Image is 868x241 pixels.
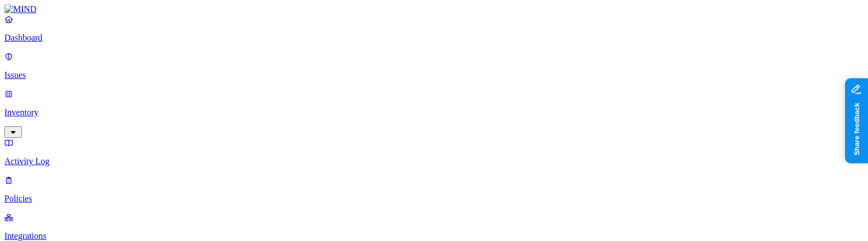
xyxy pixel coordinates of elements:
[4,14,864,43] a: Dashboard
[4,4,864,14] a: MIND
[845,78,868,163] iframe: Marker.io feedback button
[4,156,864,166] p: Activity Log
[4,70,864,80] p: Issues
[4,194,864,204] p: Policies
[4,89,864,136] a: Inventory
[4,138,864,166] a: Activity Log
[4,33,864,43] p: Dashboard
[4,4,37,14] img: MIND
[4,108,864,117] p: Inventory
[4,52,864,80] a: Issues
[4,175,864,204] a: Policies
[4,231,864,241] p: Integrations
